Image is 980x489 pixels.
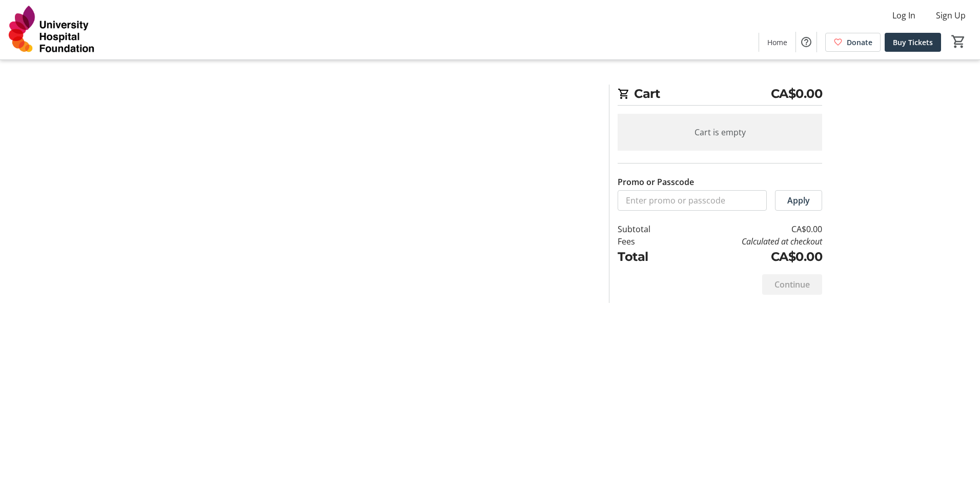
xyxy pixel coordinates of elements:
[677,248,822,266] td: CA$0.00
[677,235,822,248] td: Calculated at checkout
[847,37,872,48] span: Donate
[787,194,810,207] span: Apply
[884,7,924,24] button: Log In
[775,190,822,211] button: Apply
[618,248,677,266] td: Total
[771,85,823,103] span: CA$0.00
[893,37,933,48] span: Buy Tickets
[677,223,822,235] td: CA$0.00
[796,32,816,52] button: Help
[618,190,767,211] input: Enter promo or passcode
[892,9,915,22] span: Log In
[928,7,974,24] button: Sign Up
[936,9,966,22] span: Sign Up
[618,85,822,106] h2: Cart
[949,32,968,51] button: Cart
[759,33,795,52] a: Home
[767,37,787,48] span: Home
[825,33,881,52] a: Donate
[6,4,97,55] img: University Hospital Foundation's Logo
[885,33,941,52] a: Buy Tickets
[618,114,822,151] div: Cart is empty
[618,176,694,188] label: Promo or Passcode
[618,235,677,248] td: Fees
[618,223,677,235] td: Subtotal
